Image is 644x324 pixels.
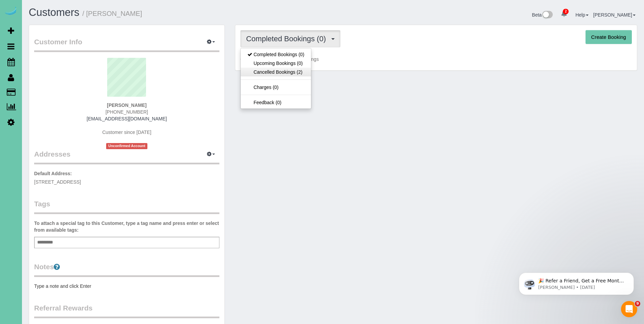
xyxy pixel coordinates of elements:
[34,179,81,185] span: [STREET_ADDRESS]
[509,258,644,306] iframe: Intercom notifications message
[102,130,151,135] span: Customer since [DATE]
[240,56,632,63] p: Customer has 0 Completed Bookings
[593,12,636,18] a: [PERSON_NAME]
[532,12,553,18] a: Beta
[105,109,148,115] span: [PHONE_NUMBER]
[575,12,589,18] a: Help
[29,6,79,18] a: Customers
[542,11,553,20] img: New interface
[241,50,311,59] a: Completed Bookings (0)
[240,30,340,47] button: Completed Bookings (0)
[34,283,219,290] pre: Type a note and click Enter
[241,98,311,107] a: Feedback (0)
[34,262,219,277] legend: Notes
[34,303,219,318] legend: Referral Rewards
[246,34,329,43] span: Completed Bookings (0)
[563,9,569,14] span: 2
[87,116,167,121] a: [EMAIL_ADDRESS][DOMAIN_NAME]
[586,30,632,44] button: Create Booking
[241,68,311,76] a: Cancelled Bookings (2)
[34,37,219,52] legend: Customer Info
[82,10,142,17] small: / [PERSON_NAME]
[241,59,311,68] a: Upcoming Bookings (0)
[34,170,72,177] label: Default Address:
[107,102,146,108] strong: [PERSON_NAME]
[34,220,219,233] label: To attach a special tag to this Customer, type a tag name and press enter or select from availabl...
[241,83,311,92] a: Charges (0)
[557,7,571,22] a: 2
[621,301,637,317] iframe: Intercom live chat
[34,199,219,214] legend: Tags
[4,7,18,16] img: Automaid Logo
[106,143,147,149] span: Unconfirmed Account
[635,301,640,306] span: 9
